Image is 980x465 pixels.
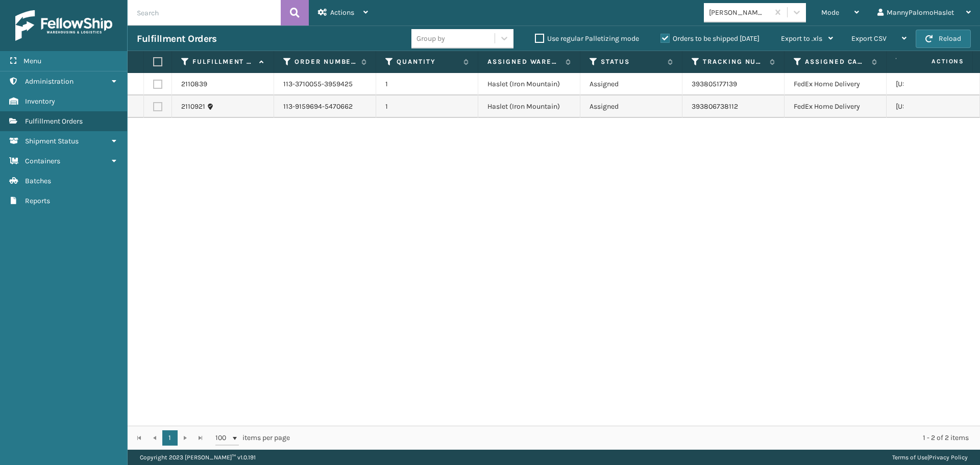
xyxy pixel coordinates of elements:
[397,57,458,66] label: Quantity
[330,8,354,17] span: Actions
[805,57,867,66] label: Assigned Carrier Service
[892,450,968,465] div: |
[478,95,580,118] td: Haslet (Iron Mountain)
[821,8,839,17] span: Mode
[215,430,290,446] span: items per page
[416,33,445,44] div: Group by
[181,79,207,89] a: 2110839
[929,454,968,461] a: Privacy Policy
[23,57,41,65] span: Menu
[137,33,216,45] h3: Fulfillment Orders
[25,97,55,106] span: Inventory
[692,102,738,111] a: 393806738112
[703,57,765,66] label: Tracking Number
[892,454,927,461] a: Terms of Use
[781,34,822,43] span: Export to .xls
[162,430,178,446] a: 1
[274,73,376,95] td: 113-3710055-3959425
[899,53,970,70] span: Actions
[478,73,580,95] td: Haslet (Iron Mountain)
[304,433,969,443] div: 1 - 2 of 2 items
[709,7,770,18] div: [PERSON_NAME] Brands
[15,10,112,41] img: logo
[25,137,79,145] span: Shipment Status
[785,73,887,95] td: FedEx Home Delivery
[25,77,73,86] span: Administration
[692,80,737,88] a: 393805177139
[25,117,83,126] span: Fulfillment Orders
[181,102,205,112] a: 2110921
[274,95,376,118] td: 113-9159694-5470662
[25,197,50,205] span: Reports
[580,95,682,118] td: Assigned
[25,157,60,165] span: Containers
[851,34,887,43] span: Export CSV
[295,57,356,66] label: Order Number
[215,433,231,443] span: 100
[601,57,663,66] label: Status
[376,95,478,118] td: 1
[25,177,51,185] span: Batches
[140,450,256,465] p: Copyright 2023 [PERSON_NAME]™ v 1.0.191
[785,95,887,118] td: FedEx Home Delivery
[376,73,478,95] td: 1
[660,34,759,43] label: Orders to be shipped [DATE]
[192,57,254,66] label: Fulfillment Order Id
[487,57,560,66] label: Assigned Warehouse
[580,73,682,95] td: Assigned
[916,30,971,48] button: Reload
[535,34,639,43] label: Use regular Palletizing mode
